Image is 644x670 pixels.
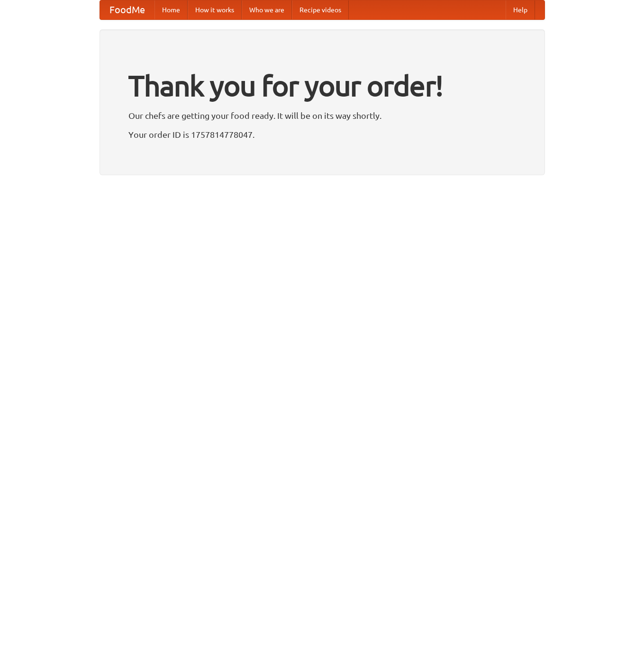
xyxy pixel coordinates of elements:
h1: Thank you for your order! [128,63,516,108]
p: Our chefs are getting your food ready. It will be on its way shortly. [128,108,516,123]
a: Home [154,0,188,19]
a: FoodMe [100,0,154,19]
a: Help [506,0,535,19]
a: Who we are [242,0,292,19]
a: Recipe videos [292,0,349,19]
p: Your order ID is 1757814778047. [128,127,516,142]
a: How it works [188,0,242,19]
